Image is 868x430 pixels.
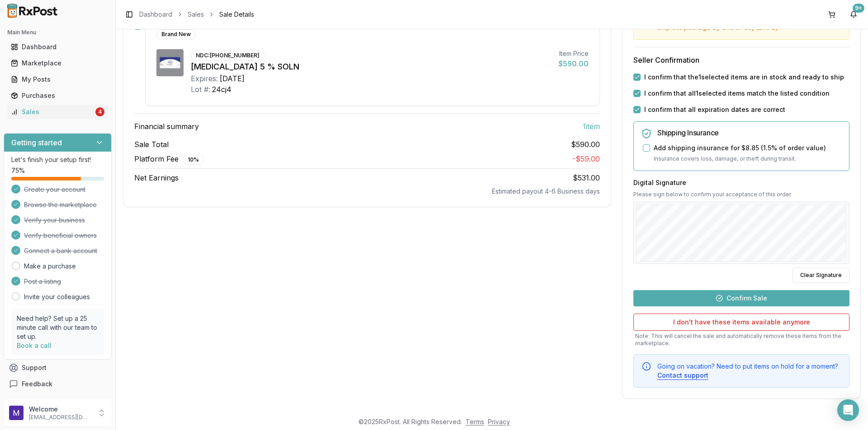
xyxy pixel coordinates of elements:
[644,89,830,98] label: I confirm that all 1 selected items match the listed condition
[657,129,842,136] h5: Shipping Insurance
[11,155,104,164] p: Let's finish your setup first!
[134,153,204,165] span: Platform Fee
[24,216,85,225] span: Verify your business
[191,51,264,60] div: NDC: [PHONE_NUMBER]
[558,49,589,58] div: Item Price
[4,88,112,103] button: Purchases
[7,88,108,104] a: Purchases
[558,58,589,69] div: $590.00
[853,4,864,13] div: 9+
[633,178,849,187] h3: Digital Signature
[4,105,112,119] button: Sales4
[654,154,842,163] p: Insurance covers loss, damage, or theft during transit.
[22,379,52,388] span: Feedback
[134,139,169,150] span: Sale Total
[583,121,600,132] span: 1 item
[17,314,99,341] p: Need help? Set up a 25 minute call with our team to set up.
[7,71,108,88] a: My Posts
[633,191,849,198] p: Please sign below to confirm your acceptance of this order
[188,10,204,19] a: Sales
[4,56,112,70] button: Marketplace
[11,91,104,100] div: Purchases
[7,39,108,55] a: Dashboard
[219,10,254,19] span: Sale Details
[633,333,849,347] p: Note: This will cancel the sale and automatically remove these items from the marketplace.
[657,371,708,380] button: Contact support
[7,55,108,71] a: Marketplace
[657,362,842,380] div: Going on vacation? Need to put items on hold for a moment?
[846,7,861,22] button: 9+
[139,10,254,19] nav: breadcrumb
[11,137,62,148] h3: Getting started
[139,10,172,19] a: Dashboard
[220,73,245,84] div: [DATE]
[4,4,61,18] img: RxPost Logo
[24,277,61,286] span: Post a listing
[466,418,484,425] a: Terms
[4,376,112,392] button: Feedback
[24,246,97,255] span: Connect a bank account
[95,107,104,116] div: 4
[24,231,97,240] span: Verify beneficial owners
[29,405,92,414] p: Welcome
[7,29,108,36] h2: Main Menu
[573,173,600,182] span: $531.00
[793,268,849,283] button: Clear Signature
[191,73,218,84] div: Expires:
[488,418,510,425] a: Privacy
[24,262,76,271] a: Make a purchase
[633,55,849,65] h3: Seller Confirmation
[191,84,210,95] div: Lot #:
[11,42,104,51] div: Dashboard
[156,29,196,39] div: Brand New
[11,166,25,175] span: 75 %
[4,360,112,376] button: Support
[654,143,826,153] label: Add shipping insurance for $8.85 ( 1.5 % of order value)
[134,187,600,196] div: Estimated payout 4-6 Business days
[9,406,24,420] img: User avatar
[11,75,104,84] div: My Posts
[837,399,859,421] div: Open Intercom Messenger
[134,172,179,183] span: Net Earnings
[572,154,600,163] span: - $59.00
[633,314,849,331] button: I don't have these items available anymore
[24,292,90,301] a: Invite your colleagues
[4,40,112,54] button: Dashboard
[24,200,97,209] span: Browse the marketplace
[191,60,551,73] div: [MEDICAL_DATA] 5 % SOLN
[156,49,184,76] img: Xiidra 5 % SOLN
[4,72,112,87] button: My Posts
[644,105,785,114] label: I confirm that all expiration dates are correct
[7,104,108,120] a: Sales4
[11,107,94,116] div: Sales
[11,59,104,68] div: Marketplace
[183,155,204,165] div: 10 %
[571,139,600,150] span: $590.00
[644,73,844,82] label: I confirm that the 1 selected items are in stock and ready to ship
[134,121,199,132] span: Financial summary
[212,84,231,95] div: 24cj4
[17,342,52,349] a: Book a call
[29,414,92,421] p: [EMAIL_ADDRESS][DOMAIN_NAME]
[633,290,849,306] button: Confirm Sale
[24,185,85,194] span: Create your account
